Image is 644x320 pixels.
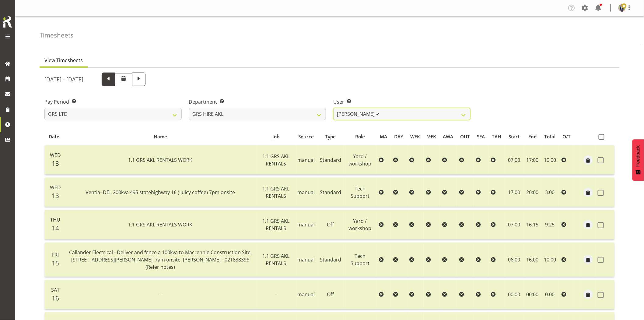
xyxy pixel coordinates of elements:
[52,159,59,168] span: 13
[524,280,541,309] td: 00:00
[298,157,315,163] span: manual
[86,189,235,196] span: Ventia- DEL 200kva 495 statehighway 16 ( juicy coffee) 7pm onsite
[443,133,453,140] span: AWA
[275,291,277,298] span: -
[505,178,524,207] td: 17:00
[2,15,14,29] img: Rosterit icon logo
[563,133,571,140] span: O/T
[460,133,470,140] span: OUT
[524,243,541,277] td: 16:00
[410,133,420,140] span: WEK
[262,153,289,167] span: 1.1 GRS AKL RENTALS
[618,4,626,12] img: kelepi-pauuadf51ac2b38380d4c50de8760bb396c3.png
[477,133,485,140] span: SEA
[298,291,315,298] span: manual
[272,133,279,140] span: Job
[298,221,315,228] span: manual
[299,133,314,140] span: Source
[44,76,83,83] h5: [DATE] - [DATE]
[51,216,61,223] span: Thu
[541,280,559,309] td: 0.00
[528,133,537,140] span: End
[544,133,556,140] span: Total
[505,210,524,239] td: 07:00
[505,280,524,309] td: 00:00
[128,221,192,228] span: 1.1 GRS AKL RENTALS WORK
[50,184,61,191] span: Wed
[52,251,59,258] span: Fri
[317,210,344,239] td: Off
[394,133,404,140] span: DAY
[128,157,192,163] span: 1.1 GRS AKL RENTALS WORK
[509,133,520,140] span: Start
[541,145,559,175] td: 10.00
[351,185,369,199] span: Tech Support
[351,253,369,267] span: Tech Support
[317,145,344,175] td: Standard
[541,178,559,207] td: 3.00
[632,139,644,181] button: Feedback - Show survey
[52,224,59,232] span: 14
[49,133,60,140] span: Date
[69,249,252,270] span: Callander Electrical - Deliver and fence a 100kva to Macrennie Construction Site, [STREET_ADDRESS...
[44,57,83,64] span: View Timesheets
[189,98,326,105] label: Department
[40,32,73,39] h4: Timesheets
[380,133,387,140] span: MA
[541,243,559,277] td: 10.00
[52,259,59,267] span: 15
[52,191,59,200] span: 13
[317,243,344,277] td: Standard
[427,133,436,140] span: ½EK
[317,178,344,207] td: Standard
[154,133,167,140] span: Name
[51,286,60,293] span: Sat
[262,185,289,199] span: 1.1 GRS AKL RENTALS
[524,145,541,175] td: 17:00
[325,133,336,140] span: Type
[349,153,372,167] span: Yard / workshop
[159,291,161,298] span: -
[50,152,61,158] span: Wed
[635,145,641,167] span: Feedback
[317,280,344,309] td: Off
[524,210,541,239] td: 16:15
[505,145,524,175] td: 07:00
[52,294,59,302] span: 16
[355,133,365,140] span: Role
[298,256,315,263] span: manual
[349,218,372,232] span: Yard / workshop
[262,253,289,267] span: 1.1 GRS AKL RENTALS
[298,189,315,196] span: manual
[524,178,541,207] td: 20:00
[262,218,289,232] span: 1.1 GRS AKL RENTALS
[44,98,182,105] label: Pay Period
[492,133,501,140] span: TAH
[333,98,471,105] label: User
[541,210,559,239] td: 9.25
[505,243,524,277] td: 06:00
